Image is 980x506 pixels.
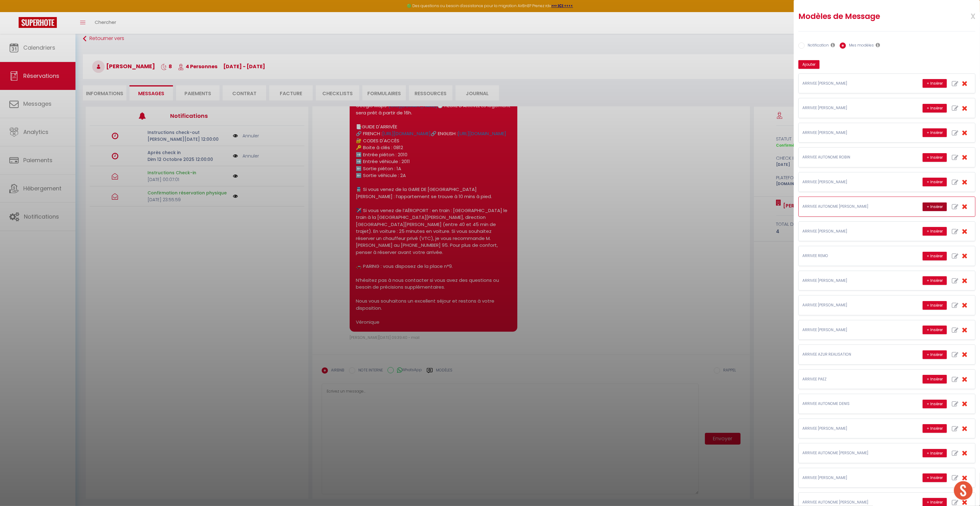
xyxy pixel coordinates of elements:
[802,229,896,234] p: ARRIVEE [PERSON_NAME]
[923,473,947,482] button: + Insérer
[923,178,947,186] button: + Insérer
[802,179,896,185] p: ARRIVEE [PERSON_NAME]
[923,252,947,260] button: + Insérer
[954,481,973,500] div: Ouvrir le chat
[802,352,896,357] p: ARRIVEE AZUR REALISATION
[802,475,896,481] p: ARRIVEE [PERSON_NAME]
[802,302,896,308] p: AARIVEE [PERSON_NAME]
[923,326,947,334] button: + Insérer
[802,450,896,456] p: ARRIVEE AUTONOME [PERSON_NAME]
[802,130,896,136] p: ARRIVEE [PERSON_NAME]
[802,105,896,111] p: ARRIVEE [PERSON_NAME]
[876,42,880,47] i: Les modèles généraux sont visibles par vous et votre équipe
[802,204,896,210] p: ARRIVEE AUTONOME [PERSON_NAME]
[923,350,947,359] button: + Insérer
[923,153,947,162] button: + Insérer
[802,278,896,284] p: ARRIVEE [PERSON_NAME]
[923,375,947,384] button: + Insérer
[956,8,975,23] span: x
[802,499,896,505] p: ARRIVEE AUTONOME [PERSON_NAME]
[923,104,947,113] button: + Insérer
[802,426,896,432] p: ARRIVEE [PERSON_NAME]
[923,227,947,236] button: + Insérer
[802,81,896,87] p: ARRIVEE [PERSON_NAME]
[805,42,829,49] label: Notification
[798,11,943,21] h2: Modèles de Message
[923,202,947,211] button: + Insérer
[802,253,896,259] p: ARRIVEE REMO
[923,276,947,285] button: + Insérer
[923,424,947,433] button: + Insérer
[923,449,947,458] button: + Insérer
[802,376,896,382] p: ARRIVEE PAEZ
[831,42,835,47] i: Les notifications sont visibles par toi et ton équipe
[923,128,947,137] button: + Insérer
[802,154,896,160] p: ARRIVEE AUTONOME ROBIN
[798,60,819,69] button: Ajouter
[846,42,874,49] label: Mes modèles
[802,327,896,333] p: ARRIVEE [PERSON_NAME]
[923,400,947,408] button: + Insérer
[923,301,947,310] button: + Insérer
[802,401,896,407] p: ARRIVEE AUTONOME DENIS
[923,79,947,88] button: + Insérer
